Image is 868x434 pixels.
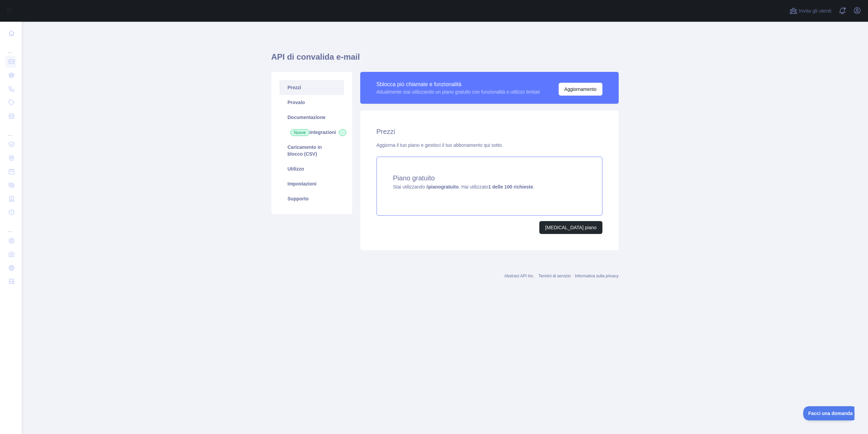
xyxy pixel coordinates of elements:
font: Impostazioni [288,181,317,186]
font: Provalo [288,100,305,105]
a: Impostazioni [279,176,344,191]
font: Piano gratuito [393,174,435,182]
a: Documentazione [279,110,344,125]
font: Utilizzo [288,166,304,172]
font: Nuove [294,130,306,135]
font: Prezzi [288,85,301,90]
font: ... [8,49,12,54]
font: Prezzi [377,128,396,135]
font: integrazioni [309,130,336,135]
font: 1 delle 100 richieste [488,184,533,190]
font: Invita gli utenti [799,8,831,14]
a: Provalo [279,95,344,110]
button: Invita gli utenti [788,5,833,16]
a: Utilizzo [279,161,344,176]
font: Aggiornamento [564,86,597,92]
font: Attualmente stai utilizzando un piano gratuito con funzionalità e utilizzo limitati [377,89,540,95]
font: . [459,184,460,190]
font: Sblocca più chiamate e funzionalità [377,81,462,87]
font: . [533,184,535,190]
a: Termini di servizio [538,274,571,278]
a: Prezzi [279,80,344,95]
font: Documentazione [288,115,326,120]
a: Informativa sulla privacy [575,274,619,278]
button: [MEDICAL_DATA] piano [539,221,602,234]
a: Caricamento in blocco (CSV) [279,140,344,161]
font: Aggiorna il tuo piano e gestisci il tuo abbonamento qui sotto. [377,142,503,148]
font: ... [8,132,12,137]
font: Supporto [288,196,309,201]
font: Caricamento in blocco (CSV) [288,144,322,157]
font: ... [8,228,12,233]
iframe: Attiva/disattiva l'assistenza clienti [803,406,854,420]
font: [MEDICAL_DATA] piano [545,225,596,230]
a: Abstract API Inc. [504,274,535,278]
font: API di convalida e-mail [271,52,360,61]
font: Stai utilizzando il [393,184,428,190]
font: gratuito [441,184,459,190]
a: Supporto [279,191,344,206]
a: Nuoveintegrazioni [279,125,344,140]
font: piano [428,184,441,190]
font: Hai utilizzato [461,184,488,190]
button: Aggiornamento [559,83,602,96]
